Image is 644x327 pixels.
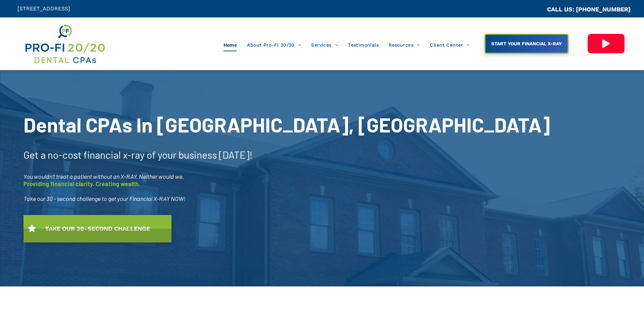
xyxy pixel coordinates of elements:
span: Take our 30 - second challenge to get your Financial X-RAY NOW! [23,195,186,202]
span: Dental CPAs In [GEOGRAPHIC_DATA], [GEOGRAPHIC_DATA] [23,112,550,137]
a: Resources [384,39,425,51]
span: Providing financial clarity. Creating wealth. [23,180,140,187]
a: Testimonials [343,39,384,51]
a: Client Center [425,39,475,51]
span: CA::CALLC [518,6,547,13]
span: [STREET_ADDRESS] [17,5,70,12]
img: Get Dental CPA Consulting, Bookkeeping, & Bank Loans [24,22,105,65]
a: TAKE OUR 30-SECOND CHALLENGE [23,215,171,242]
span: You wouldn’t treat a patient without an X-RAY. Neither would we. [23,173,184,180]
span: TAKE OUR 30-SECOND CHALLENGE [43,222,152,235]
a: Home [218,39,242,51]
span: START YOUR FINANCIAL X-RAY [489,38,564,50]
span: no-cost financial x-ray [48,149,145,161]
span: Get a [23,149,46,161]
a: About Pro-Fi 20/20 [242,39,306,51]
a: CALL US: [PHONE_NUMBER] [547,6,631,13]
a: Services [306,39,343,51]
a: START YOUR FINANCIAL X-RAY [485,34,568,54]
span: of your business [DATE]! [147,149,253,161]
